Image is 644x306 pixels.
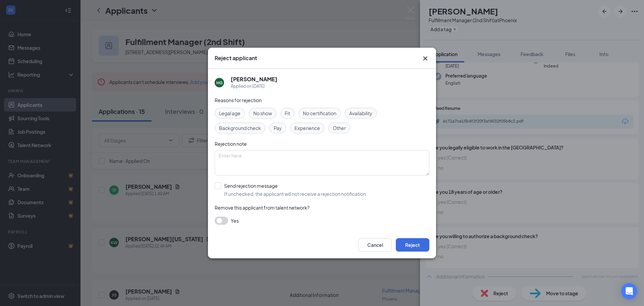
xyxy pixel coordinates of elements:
[215,97,262,103] span: Reasons for rejection
[219,110,240,117] span: Legal age
[285,110,290,117] span: Fit
[621,283,637,299] div: Open Intercom Messenger
[219,124,261,132] span: Background check
[303,110,336,117] span: No certification
[231,76,277,83] h5: [PERSON_NAME]
[421,54,429,62] svg: Cross
[421,54,429,62] button: Close
[294,124,320,132] span: Experience
[396,238,429,252] button: Reject
[274,124,282,132] span: Pay
[215,54,257,62] h3: Reject applicant
[215,141,247,147] span: Rejection note
[231,83,277,90] div: Applied on [DATE]
[349,110,372,117] span: Availability
[215,205,310,211] span: Remove this applicant from talent network?
[253,110,272,117] span: No show
[216,80,223,86] div: HG
[333,124,346,132] span: Other
[231,217,239,225] span: Yes
[358,238,392,252] button: Cancel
